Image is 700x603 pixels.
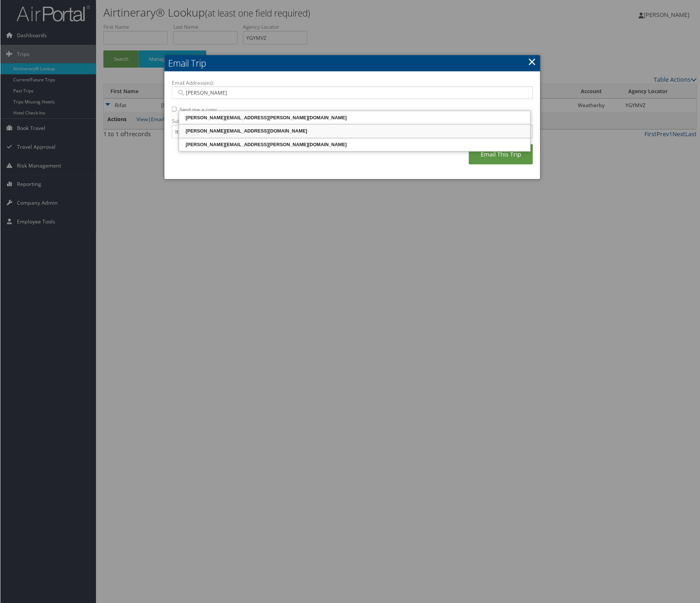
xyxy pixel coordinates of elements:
div: [PERSON_NAME][EMAIL_ADDRESS][DOMAIN_NAME] [180,127,529,135]
div: [PERSON_NAME][EMAIL_ADDRESS][PERSON_NAME][DOMAIN_NAME] [180,141,529,148]
a: × [528,54,536,69]
input: Email address (Separate multiple email addresses with commas) [176,89,519,96]
h2: Email Trip [164,55,540,71]
label: Email Address(es): [172,79,533,87]
div: [PERSON_NAME][EMAIL_ADDRESS][PERSON_NAME][DOMAIN_NAME] [180,114,529,121]
a: Email This Trip [469,144,533,165]
label: Send me a copy [179,106,217,113]
input: Add a short subject for the email [172,125,533,138]
label: Subject: [172,117,533,125]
